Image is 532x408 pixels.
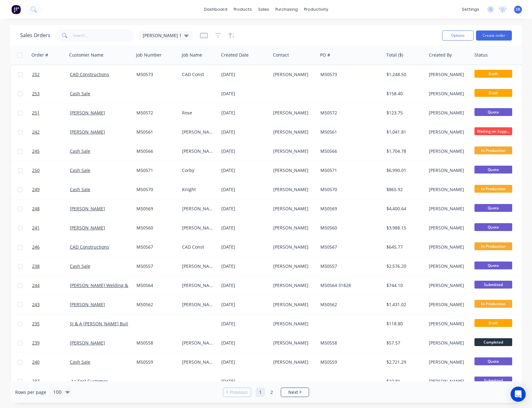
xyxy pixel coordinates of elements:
[182,71,215,78] div: CAD Const
[32,123,70,141] a: 242
[267,388,276,397] a: Page 2
[221,301,268,308] div: [DATE]
[272,5,301,14] div: purchasing
[273,167,313,174] div: [PERSON_NAME]
[386,186,422,193] div: $865.92
[32,314,70,333] a: 235
[70,301,105,307] a: [PERSON_NAME]
[273,148,313,154] div: [PERSON_NAME]
[320,282,379,289] div: M50564 31828
[136,186,175,193] div: M50570
[32,353,70,372] a: 240
[136,244,175,250] div: M50567
[386,206,422,212] div: $4,400.64
[386,263,422,269] div: $2,576.20
[429,225,468,231] div: [PERSON_NAME]
[386,148,422,154] div: $1,704.78
[70,206,105,212] a: [PERSON_NAME]
[70,282,153,288] a: [PERSON_NAME] Welding & Fabrication
[182,148,215,154] div: [PERSON_NAME]
[32,321,40,327] span: 235
[136,129,175,135] div: M50561
[459,5,482,14] div: settings
[386,110,422,116] div: $123.75
[70,129,105,135] a: [PERSON_NAME]
[11,5,21,14] img: Factory
[256,388,265,397] a: Page 1 is your current page
[182,263,215,269] div: [PERSON_NAME]
[273,225,313,231] div: [PERSON_NAME]
[70,359,90,365] a: Cash Sale
[221,110,268,116] div: [DATE]
[320,263,379,269] div: M50557
[429,340,468,346] div: [PERSON_NAME]
[182,244,215,250] div: CAD Const
[429,148,468,154] div: [PERSON_NAME]
[32,186,40,193] span: 249
[474,357,512,365] span: Quote
[136,282,175,289] div: M50564
[32,65,70,84] a: 252
[136,359,175,365] div: M50559
[429,186,468,193] div: [PERSON_NAME]
[32,148,40,154] span: 245
[516,7,520,12] span: SR
[31,52,48,58] div: Order #
[221,167,268,174] div: [DATE]
[32,225,40,231] span: 241
[429,282,468,289] div: [PERSON_NAME]
[429,167,468,174] div: [PERSON_NAME]
[273,263,313,269] div: [PERSON_NAME]
[386,225,422,231] div: $3,988.15
[273,129,313,135] div: [PERSON_NAME]
[32,340,40,346] span: 239
[182,52,202,58] div: Job Name
[182,167,215,174] div: Corby
[320,359,379,365] div: M50559
[320,340,379,346] div: M50558
[32,161,70,180] a: 250
[474,319,512,327] span: Draft
[320,129,379,135] div: M50561
[32,84,70,103] a: 253
[320,301,379,308] div: M50562
[474,377,512,384] span: Submitted
[70,186,90,192] a: Cash Sale
[32,276,70,295] a: 244
[386,321,422,327] div: $118.80
[136,225,175,231] div: M50560
[221,71,268,78] div: [DATE]
[273,301,313,308] div: [PERSON_NAME]
[182,340,215,346] div: [PERSON_NAME]
[320,186,379,193] div: M50570
[32,103,70,122] a: 251
[288,389,298,395] span: Next
[70,244,109,250] a: CAD Constructions
[221,129,268,135] div: [DATE]
[429,321,468,327] div: [PERSON_NAME]
[320,244,379,250] div: M50567
[182,186,215,193] div: Knight
[221,52,249,58] div: Created Date
[70,340,105,346] a: [PERSON_NAME]
[32,263,40,269] span: 238
[136,167,175,174] div: M50571
[429,244,468,250] div: [PERSON_NAME]
[429,71,468,78] div: [PERSON_NAME]
[474,146,512,154] span: In Production
[429,263,468,269] div: [PERSON_NAME]
[32,71,40,78] span: 252
[281,389,309,395] a: Next page
[221,359,268,365] div: [DATE]
[143,32,182,39] span: [PERSON_NAME] 1
[32,167,40,174] span: 250
[182,225,215,231] div: [PERSON_NAME]
[320,52,330,58] div: PO #
[32,218,70,237] a: 241
[32,372,70,391] a: 237
[386,129,422,135] div: $1,041.81
[136,263,175,269] div: M50557
[474,262,512,269] span: Quote
[220,388,312,397] ul: Pagination
[273,340,313,346] div: [PERSON_NAME]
